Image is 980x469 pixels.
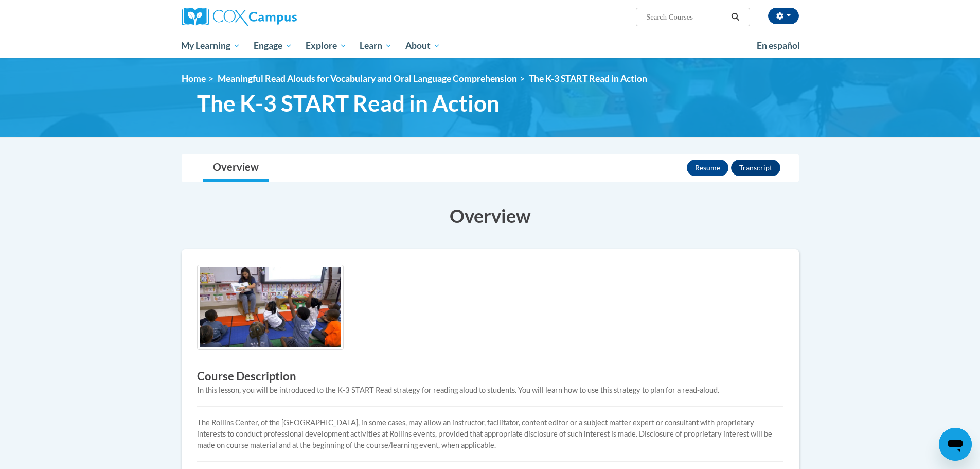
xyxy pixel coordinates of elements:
a: Engage [247,34,299,58]
span: Learn [360,40,392,52]
button: Search [727,11,743,23]
input: Search Courses [645,11,727,23]
a: En español [750,35,807,57]
button: Resume [687,160,728,176]
div: Main menu [166,34,814,58]
span: My Learning [181,40,240,52]
a: Explore [299,34,353,58]
img: Cox Campus [182,8,297,26]
a: Cox Campus [182,8,377,26]
span: Explore [306,40,347,52]
span: About [405,40,440,52]
iframe: Button to launch messaging window [939,428,972,461]
a: Home [182,73,206,84]
h3: Overview [182,203,799,229]
p: The Rollins Center, of the [GEOGRAPHIC_DATA], in some cases, may allow an instructor, facilitator... [197,417,783,451]
span: The K-3 START Read in Action [197,90,500,117]
a: Meaningful Read Alouds for Vocabulary and Oral Language Comprehension [218,73,517,84]
span: Engage [254,40,292,52]
a: Learn [353,34,399,58]
a: Overview [203,154,269,182]
button: Account Settings [768,8,799,24]
span: En español [757,40,800,51]
div: In this lesson, you will be introduced to the K-3 START Read strategy for reading aloud to studen... [197,385,783,396]
a: My Learning [175,34,247,58]
button: Transcript [731,160,780,176]
a: About [399,34,447,58]
span: The K-3 START Read in Action [529,73,647,84]
img: Course logo image [197,265,344,350]
h3: Course Description [197,369,783,385]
